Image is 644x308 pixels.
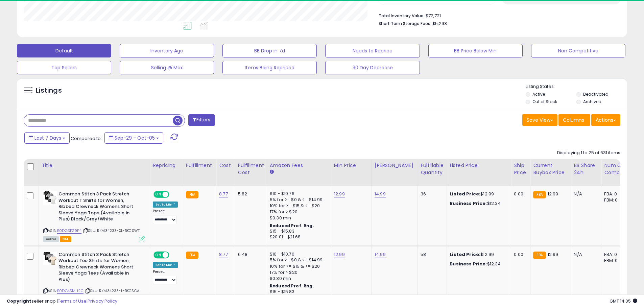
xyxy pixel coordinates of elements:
[583,99,601,104] label: Archived
[222,44,317,57] button: BB Drop in 7d
[168,252,179,258] span: OFF
[219,162,232,169] div: Cost
[153,202,178,208] div: Set To Min *
[450,191,506,197] div: $12.99
[270,263,326,269] div: 10% for >= $15 & <= $20
[60,236,71,242] span: FBA
[17,61,111,74] button: Top Sellers
[43,191,145,241] div: ASIN:
[88,298,117,304] a: Privacy Policy
[7,298,117,305] div: seller snap | |
[17,44,111,57] button: Default
[428,44,523,57] button: BB Price Below Min
[604,191,626,197] div: FBA: 0
[104,132,163,144] button: Sep-29 - Oct-05
[533,252,546,259] small: FBA
[574,252,596,258] div: N/A
[432,20,447,27] span: $5,293
[557,150,620,156] div: Displaying 1 to 25 of 631 items
[558,114,590,126] button: Columns
[375,251,386,258] a: 14.99
[450,162,508,169] div: Listed Price
[270,257,326,263] div: 5% for >= $0 & <= $14.99
[450,252,506,258] div: $12.99
[24,132,70,144] button: Last 7 Days
[270,276,326,282] div: $0.30 min
[334,251,345,258] a: 12.99
[514,252,525,258] div: 0.00
[270,234,326,240] div: $20.01 - $21.68
[421,162,444,176] div: Fulfillable Quantity
[154,252,163,258] span: ON
[604,197,626,203] div: FBM: 0
[591,114,620,126] button: Actions
[270,283,314,289] b: Reduced Prof. Rng.
[42,162,147,169] div: Title
[153,262,178,268] div: Set To Min *
[71,135,102,142] span: Compared to:
[43,191,57,205] img: 41xW16WucFL._SL40_.jpg
[375,191,386,197] a: 14.99
[120,61,214,74] button: Selling @ Max
[531,44,625,57] button: Non Competitive
[563,117,584,123] span: Columns
[57,228,81,234] a: B0DG3FZ9F4
[153,269,178,285] div: Preset:
[270,191,326,197] div: $10 - $10.76
[548,251,558,258] span: 12.99
[186,252,198,259] small: FBA
[270,215,326,221] div: $0.30 min
[219,251,228,258] a: 8.77
[450,251,480,258] b: Listed Price:
[514,162,527,176] div: Ship Price
[154,192,163,197] span: ON
[604,252,626,258] div: FBA: 0
[222,61,317,74] button: Items Being Repriced
[450,261,487,267] b: Business Price:
[153,209,178,224] div: Preset:
[82,228,140,233] span: | SKU: RKM34233-XL-BKCSWT
[115,135,155,141] span: Sep-29 - Oct-05
[270,229,326,234] div: $15 - $15.83
[583,91,609,97] label: Deactivated
[574,191,596,197] div: N/A
[43,236,59,242] span: All listings currently available for purchase on Amazon
[153,162,180,169] div: Repricing
[186,162,213,169] div: Fulfillment
[168,192,179,197] span: OFF
[270,252,326,257] div: $10 - $10.76
[421,252,442,258] div: 58
[450,261,506,267] div: $12.34
[188,114,215,126] button: Filters
[120,44,214,57] button: Inventory Age
[270,169,274,175] small: Amazon Fees.
[34,135,61,141] span: Last 7 Days
[270,209,326,215] div: 17% for > $20
[533,162,568,176] div: Current Buybox Price
[450,200,506,207] div: $12.34
[334,162,369,169] div: Min Price
[58,191,141,224] b: Common Stitch 3 Pack Stretch Workout T Shirts for Women, Ribbed Crewneck Womens Short Sleeve Yoga...
[270,197,326,203] div: 5% for >= $0 & <= $14.99
[533,191,546,198] small: FBA
[36,86,62,95] h5: Listings
[604,258,626,264] div: FBM: 0
[532,91,545,97] label: Active
[186,191,198,198] small: FBA
[379,21,431,26] b: Short Term Storage Fees:
[7,298,31,304] strong: Copyright
[238,191,262,197] div: 5.82
[379,13,425,19] b: Total Inventory Value:
[450,191,480,197] b: Listed Price:
[522,114,557,126] button: Save View
[375,162,415,169] div: [PERSON_NAME]
[270,269,326,276] div: 17% for > $20
[58,252,141,285] b: Common Stitch 3 Pack Stretch Workout Tee Shirts for Women, Ribbed Crewneck Womens Short Sleeve Yo...
[325,44,420,57] button: Needs to Reprice
[334,191,345,197] a: 12.99
[379,11,615,19] li: $72,721
[270,203,326,209] div: 10% for >= $15 & <= $20
[58,298,87,304] a: Terms of Use
[270,223,314,229] b: Reduced Prof. Rng.
[43,252,57,265] img: 31552zszTML._SL40_.jpg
